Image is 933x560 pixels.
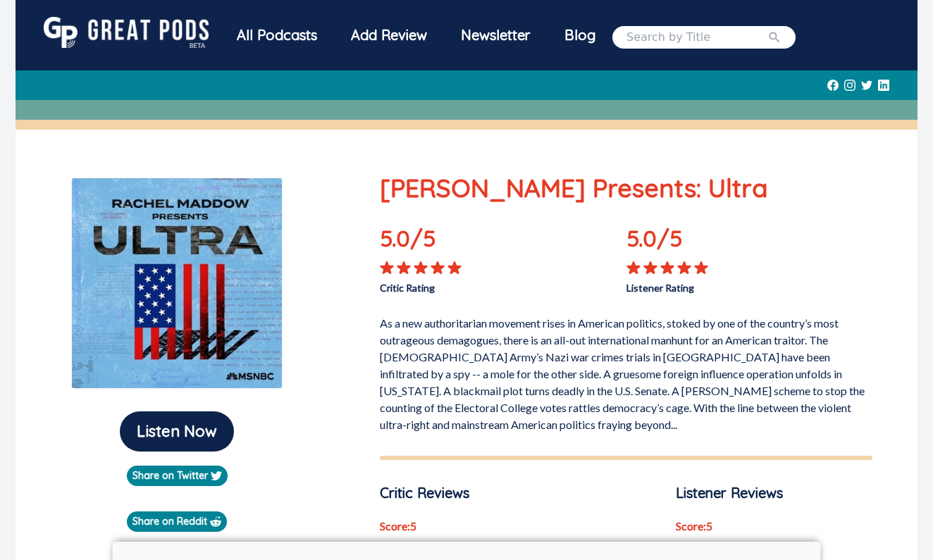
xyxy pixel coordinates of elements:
[676,540,872,555] p: [PERSON_NAME] • [DATE]
[548,17,612,54] a: Blog
[626,221,725,261] p: 5.0 /5
[120,411,234,452] button: Listen Now
[380,309,872,433] p: As a new authoritarian movement rises in American politics, stoked by one of the country’s most o...
[676,483,872,504] p: Listener Reviews
[71,178,283,389] img: Rachel Maddow Presents: Ultra
[220,17,334,57] a: All Podcasts
[44,17,209,48] img: GreatPods
[380,169,872,207] p: [PERSON_NAME] Presents: Ultra
[220,17,334,54] div: All Podcasts
[334,17,444,54] a: Add Review
[380,518,576,535] p: Score: 5
[127,511,227,532] a: Share on Reddit
[444,17,548,54] div: Newsletter
[127,466,228,486] a: Share on Twitter
[380,275,626,295] p: Critic Rating
[380,221,478,261] p: 5.0 /5
[380,483,576,504] p: Critic Reviews
[626,29,767,46] input: Search by Title
[676,518,872,535] p: Score: 5
[444,17,548,57] a: Newsletter
[626,275,872,295] p: Listener Rating
[380,540,576,555] p: [PERSON_NAME] • Yahoo! • [DATE]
